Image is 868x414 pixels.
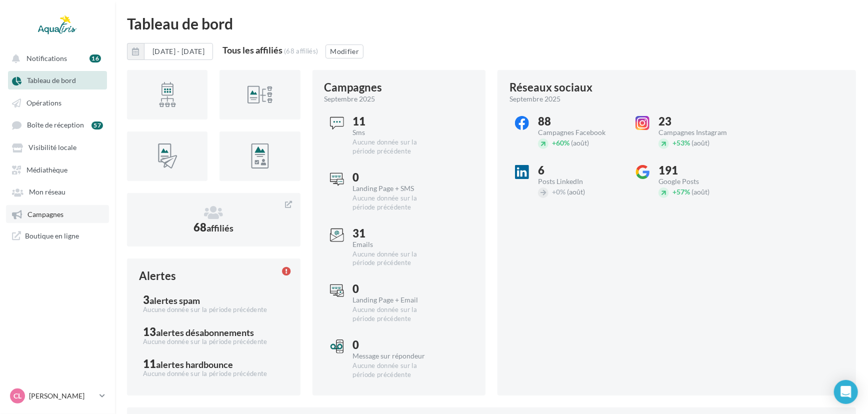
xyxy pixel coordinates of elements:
[353,339,436,350] div: 0
[27,76,76,85] span: Tableau de bord
[571,138,589,147] span: (août)
[91,121,103,129] div: 57
[353,129,436,136] div: Sms
[324,94,375,104] span: septembre 2025
[6,227,109,244] a: Boutique en ligne
[27,121,84,129] span: Boîte de réception
[127,16,856,31] div: Tableau de bord
[29,391,95,401] p: [PERSON_NAME]
[156,328,254,337] div: alertes désabonnements
[324,82,382,93] div: Campagnes
[509,94,560,104] span: septembre 2025
[672,138,690,147] span: 53%
[353,241,436,248] div: Emails
[353,250,436,268] div: Aucune donnée sur la période précédente
[156,360,233,369] div: alertes hardbounce
[658,116,742,127] div: 23
[26,98,61,107] span: Opérations
[672,187,690,196] span: 57%
[149,296,200,305] div: alertes spam
[6,93,109,111] a: Opérations
[143,358,284,369] div: 11
[834,380,858,404] div: Open Intercom Messenger
[193,220,233,234] span: 68
[143,337,284,346] div: Aucune donnée sur la période précédente
[538,178,621,185] div: Posts LinkedIn
[658,129,742,136] div: Campagnes Instagram
[27,210,63,218] span: Campagnes
[6,138,109,156] a: Visibilité locale
[538,165,621,176] div: 6
[6,205,109,223] a: Campagnes
[353,172,436,183] div: 0
[139,270,176,281] div: Alertes
[127,43,213,60] button: [DATE] - [DATE]
[26,54,67,62] span: Notifications
[143,369,284,378] div: Aucune donnée sur la période précédente
[6,182,109,200] a: Mon réseau
[6,115,109,134] a: Boîte de réception 57
[353,116,436,127] div: 11
[143,305,284,314] div: Aucune donnée sur la période précédente
[672,187,676,196] span: +
[552,187,565,196] span: 0%
[691,138,709,147] span: (août)
[144,43,213,60] button: [DATE] - [DATE]
[552,187,556,196] span: +
[222,45,282,54] div: Tous les affiliés
[538,129,621,136] div: Campagnes Facebook
[353,228,436,239] div: 31
[143,326,284,337] div: 13
[353,283,436,294] div: 0
[353,185,436,192] div: Landing Page + SMS
[552,138,569,147] span: 60%
[353,296,436,303] div: Landing Page + Email
[658,178,742,185] div: Google Posts
[8,386,107,405] a: CL [PERSON_NAME]
[509,82,592,93] div: Réseaux sociaux
[6,71,109,89] a: Tableau de bord
[29,188,65,196] span: Mon réseau
[25,231,79,240] span: Boutique en ligne
[353,138,436,156] div: Aucune donnée sur la période précédente
[26,165,67,174] span: Médiathèque
[538,116,621,127] div: 88
[89,54,101,62] div: 16
[143,294,284,305] div: 3
[28,143,76,152] span: Visibilité locale
[284,47,318,55] div: (68 affiliés)
[206,222,233,233] span: affiliés
[353,352,436,359] div: Message sur répondeur
[552,138,556,147] span: +
[353,361,436,379] div: Aucune donnée sur la période précédente
[658,165,742,176] div: 191
[13,391,21,401] span: CL
[353,194,436,212] div: Aucune donnée sur la période précédente
[353,305,436,323] div: Aucune donnée sur la période précédente
[325,44,363,58] button: Modifier
[6,49,105,67] button: Notifications 16
[6,160,109,178] a: Médiathèque
[691,187,709,196] span: (août)
[672,138,676,147] span: +
[567,187,585,196] span: (août)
